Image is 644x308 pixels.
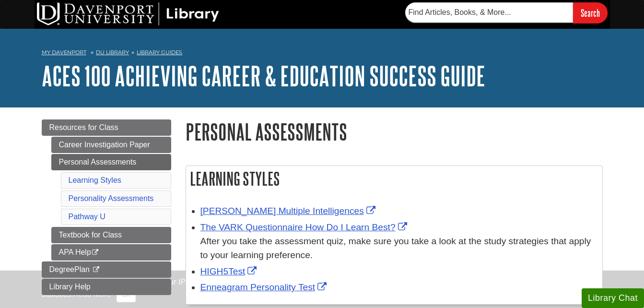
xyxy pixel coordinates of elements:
[42,48,86,57] a: My Davenport
[49,265,90,273] span: DegreePlan
[69,213,105,221] a: Pathway U
[200,282,329,292] a: Link opens in new window
[200,266,259,276] a: Link opens in new window
[51,154,171,170] a: Personal Assessments
[42,61,485,91] a: ACES 100 Achieving Career & Education Success Guide
[137,49,182,56] a: Library Guides
[37,2,219,25] img: DU Library
[69,176,121,184] a: Learning Styles
[51,244,171,261] a: APA Help
[573,2,608,23] input: Search
[200,222,410,232] a: Link opens in new window
[200,206,378,216] a: Link opens in new window
[186,119,603,144] h1: Personal Assessments
[42,119,171,136] a: Resources for Class
[582,288,644,308] button: Library Chat
[91,249,99,256] i: This link opens in a new window
[96,49,129,56] a: DU Library
[51,137,171,153] a: Career Investigation Paper
[42,261,171,278] a: DegreePlan
[42,279,171,295] a: Library Help
[200,235,597,262] div: After you take the assessment quiz, make sure you take a look at the study strategies that apply ...
[42,46,603,61] nav: breadcrumb
[92,267,100,273] i: This link opens in a new window
[405,2,608,23] form: Searches DU Library's articles, books, and more
[49,123,118,131] span: Resources for Class
[69,194,154,202] a: Personality Assessments
[405,2,573,23] input: Find Articles, Books, & More...
[42,119,171,295] div: Guide Page Menu
[49,283,91,291] span: Library Help
[186,166,602,191] h2: Learning Styles
[51,227,171,243] a: Textbook for Class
